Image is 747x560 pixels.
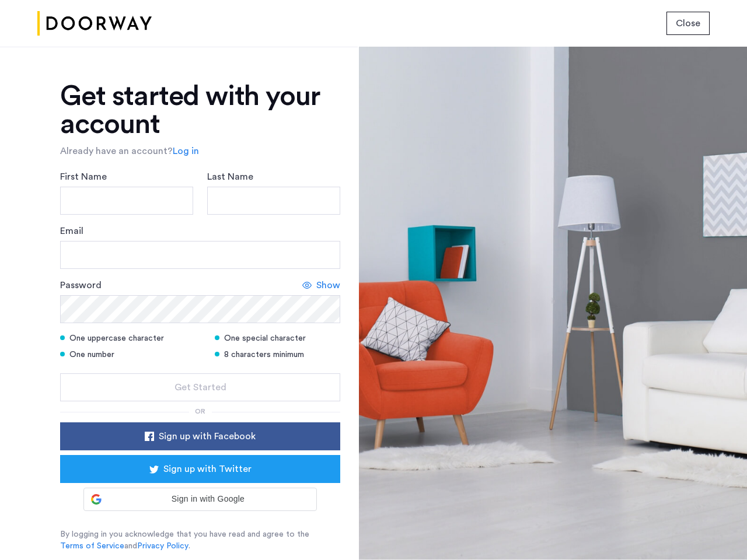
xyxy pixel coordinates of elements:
a: Log in [173,144,199,158]
p: By logging in you acknowledge that you have read and agree to the and . [60,528,340,552]
label: First Name [60,170,107,184]
label: Email [60,224,83,238]
span: Close [676,16,700,30]
label: Last Name [207,170,253,184]
span: Sign up with Facebook [159,429,256,443]
div: One special character [215,332,340,344]
span: Sign in with Google [106,493,309,505]
span: Show [316,278,340,292]
div: One number [60,349,200,360]
label: Password [60,278,102,292]
img: logo [37,2,152,45]
button: button [60,455,340,483]
div: 8 characters minimum [215,349,340,360]
span: Already have an account? [60,146,173,156]
button: button [60,373,340,401]
a: Terms of Service [60,540,124,552]
a: Privacy Policy [137,540,189,552]
div: Sign in with Google [83,488,317,511]
span: Sign up with Twitter [163,462,252,476]
span: or [195,408,205,415]
button: button [60,422,340,450]
button: button [666,12,710,35]
div: One uppercase character [60,332,200,344]
span: Get Started [174,380,226,394]
h1: Get started with your account [60,82,340,138]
